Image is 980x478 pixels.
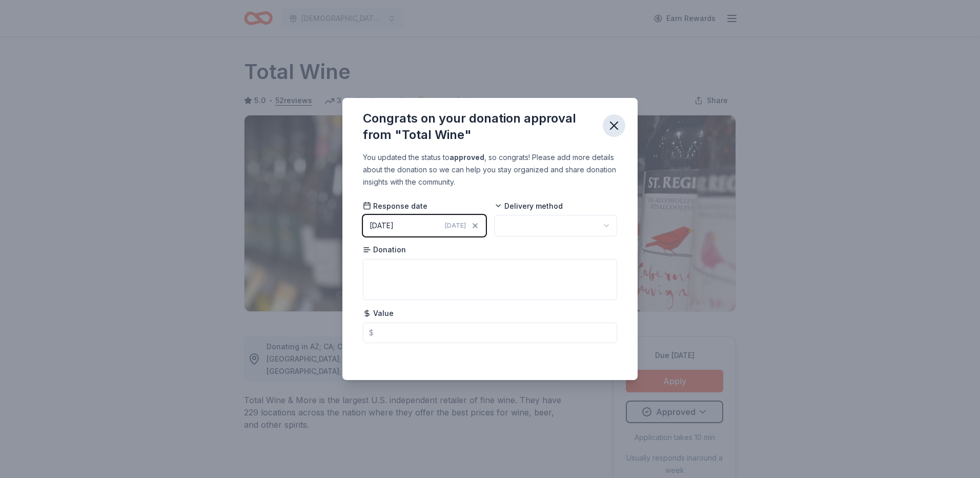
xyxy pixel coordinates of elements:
[363,308,394,318] span: Value
[363,201,427,211] span: Response date
[450,153,484,162] b: approved
[363,110,595,143] div: Congrats on your donation approval from "Total Wine"
[370,220,394,232] div: [DATE]
[494,201,563,211] span: Delivery method
[363,215,486,236] button: [DATE][DATE]
[363,245,406,255] span: Donation
[445,222,466,230] span: [DATE]
[363,151,617,188] div: You updated the status to , so congrats! Please add more details about the donation so we can hel...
